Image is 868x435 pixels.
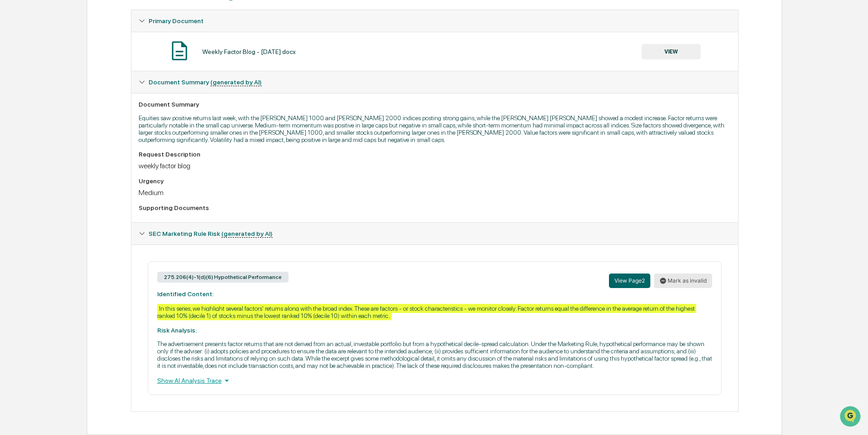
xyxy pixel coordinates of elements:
[609,274,650,288] button: View Page2
[5,128,61,144] a: 🔎Data Lookup
[9,69,25,86] img: 1746055101610-c473b297-6a78-478c-a979-82029cc54cd1
[90,154,110,161] span: Pylon
[62,111,116,127] a: 🗄️Attestations
[139,101,731,108] div: Document Summary
[157,304,696,320] div: In this series, we highlight several factors' returns along with the broad index. These are facto...
[139,151,731,158] div: Request Description
[139,161,731,170] div: weekly factor blog
[149,17,204,24] span: Primary Document
[210,78,262,86] u: (generated by AI)
[139,114,731,143] p: Equities saw positive returns last week, with the [PERSON_NAME] 1000 and [PERSON_NAME] 2000 indic...
[31,78,115,86] div: We're available if you need us!
[131,244,738,411] div: Document Summary (generated by AI)
[149,230,273,237] span: SEC Marketing Rule Risk
[9,19,165,34] p: How can we help?
[24,41,150,51] input: Clear
[9,132,16,140] div: 🔎
[221,230,273,238] u: (generated by AI)
[157,290,214,298] strong: Identified Content:
[18,114,59,123] span: Preclearance
[157,340,712,369] p: The advertisement presents factor returns that are not derived from an actual, investable portfol...
[5,111,62,127] a: 🖐️Preclearance
[131,93,738,222] div: Document Summary (generated by AI)
[75,114,113,123] span: Attestations
[149,78,262,86] span: Document Summary
[157,327,197,334] strong: Risk Analysis:
[139,177,731,185] div: Urgency
[168,39,191,62] img: Document Icon
[202,48,296,55] div: Weekly Factor Blog - [DATE].docx
[139,204,731,211] div: Supporting Documents
[31,69,149,78] div: Start new chat
[839,405,863,430] iframe: Open customer support
[139,188,731,197] div: Medium
[642,44,701,59] button: VIEW
[131,10,738,32] div: Primary Document
[131,32,738,71] div: Primary Document
[66,115,73,122] div: 🗄️
[654,274,712,288] button: Mark as invalid
[131,223,738,244] div: SEC Marketing Rule Risk (generated by AI)
[64,153,110,161] a: Powered byPylon
[157,272,289,283] div: 275.206(4)-1(d)(6) Hypothetical Performance
[9,115,16,122] div: 🖐️
[157,376,712,386] div: Show AI Analysis Trace
[131,71,738,93] div: Document Summary (generated by AI)
[18,132,57,141] span: Data Lookup
[155,72,165,83] button: Start new chat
